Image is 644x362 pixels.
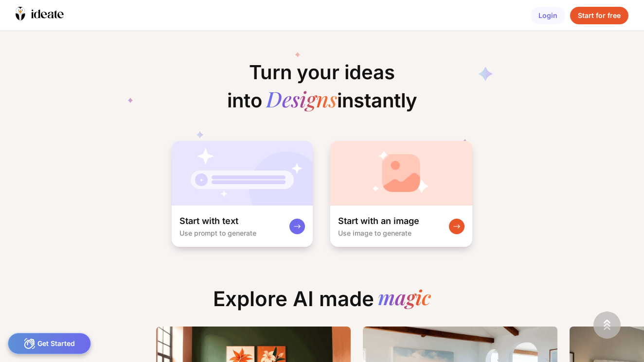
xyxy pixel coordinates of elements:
[179,229,256,237] div: Use prompt to generate
[330,141,472,206] img: startWithImageCardBg.jpg
[531,7,565,24] div: Login
[205,287,439,319] div: Explore AI made
[378,287,431,311] div: magic
[179,215,238,227] div: Start with text
[338,229,411,237] div: Use image to generate
[570,7,628,24] div: Start for free
[8,333,91,354] div: Get Started
[338,215,419,227] div: Start with an image
[172,141,313,206] img: startWithTextCardBg.jpg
